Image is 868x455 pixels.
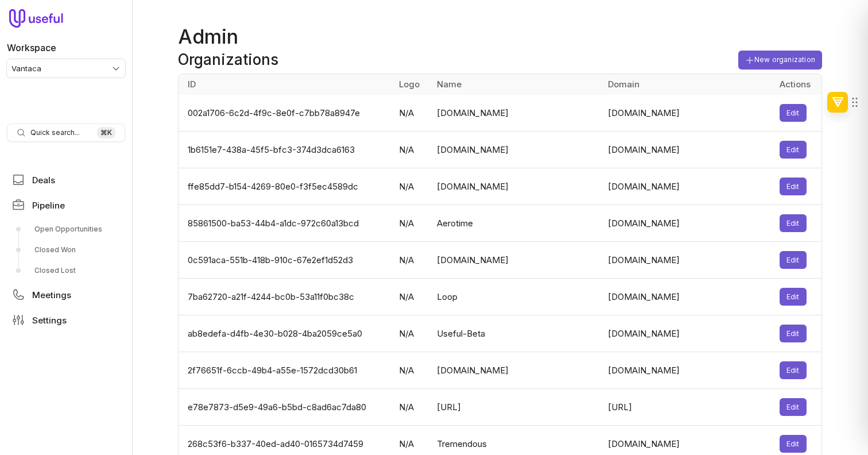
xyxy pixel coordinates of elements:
td: [DOMAIN_NAME] [601,132,773,168]
h1: Admin [178,23,822,51]
label: Workspace [7,41,56,55]
td: Aerotime [430,205,602,242]
td: 2f76651f-6ccb-49b4-a55e-1572dcd30b61 [179,352,392,389]
a: Closed Lost [7,261,125,280]
td: [DOMAIN_NAME] [430,132,602,168]
td: N/A [392,352,430,389]
button: Edit [780,325,807,342]
th: Actions [773,74,821,95]
td: [DOMAIN_NAME] [430,352,602,389]
td: [DOMAIN_NAME] [601,205,773,242]
button: New organization [738,51,822,70]
td: N/A [392,168,430,205]
td: [URL] [430,389,602,426]
td: [DOMAIN_NAME] [601,168,773,205]
button: Edit [780,398,807,416]
th: Name [430,74,602,95]
a: Open Opportunities [7,220,125,238]
td: [DOMAIN_NAME] [601,352,773,389]
a: Closed Won [7,241,125,259]
td: ab8edefa-d4fb-4e30-b028-4ba2059ce5a0 [179,315,392,352]
button: Edit [780,288,807,306]
td: Loop [430,279,602,315]
a: Pipeline [7,195,125,215]
td: Useful-Beta [430,315,602,352]
td: N/A [392,389,430,426]
td: N/A [392,279,430,315]
button: Edit [780,178,807,195]
button: Edit [780,361,807,379]
button: Edit [780,141,807,159]
td: 85861500-ba53-44b4-a1dc-972c60a13bcd [179,205,392,242]
td: 7ba62720-a21f-4244-bc0b-53a11f0bc38c [179,279,392,315]
button: Edit [780,251,807,269]
td: N/A [392,315,430,352]
td: N/A [392,95,430,132]
td: [DOMAIN_NAME] [430,168,602,205]
span: Quick search... [30,128,80,137]
td: [DOMAIN_NAME] [601,315,773,352]
kbd: ⌘ K [97,127,115,138]
a: Deals [7,169,125,190]
td: [DOMAIN_NAME] [601,242,773,279]
a: Settings [7,310,125,330]
td: N/A [392,242,430,279]
span: Deals [32,176,55,184]
td: 002a1706-6c2d-4f9c-8e0f-c7bb78a8947e [179,95,392,132]
a: Meetings [7,284,125,305]
td: e78e7873-d5e9-49a6-b5bd-c8ad6ac7da80 [179,389,392,426]
td: N/A [392,132,430,168]
td: [DOMAIN_NAME] [601,95,773,132]
td: ffe85dd7-b154-4269-80e0-f3f5ec4589dc [179,168,392,205]
span: Pipeline [32,201,65,210]
td: N/A [392,205,430,242]
td: 0c591aca-551b-418b-910c-67e2ef1d52d3 [179,242,392,279]
div: Pipeline submenu [7,220,125,280]
td: [DOMAIN_NAME] [601,279,773,315]
span: Meetings [32,291,71,299]
th: ID [179,74,392,95]
td: [DOMAIN_NAME] [430,95,602,132]
th: Logo [392,74,430,95]
button: Edit [780,214,807,232]
td: [DOMAIN_NAME] [430,242,602,279]
td: [URL] [601,389,773,426]
span: Settings [32,316,67,325]
th: Domain [601,74,773,95]
button: Edit [780,104,807,122]
button: Edit [780,435,807,453]
td: 1b6151e7-438a-45f5-bfc3-374d3dca6163 [179,132,392,168]
h2: Organizations [178,51,278,69]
